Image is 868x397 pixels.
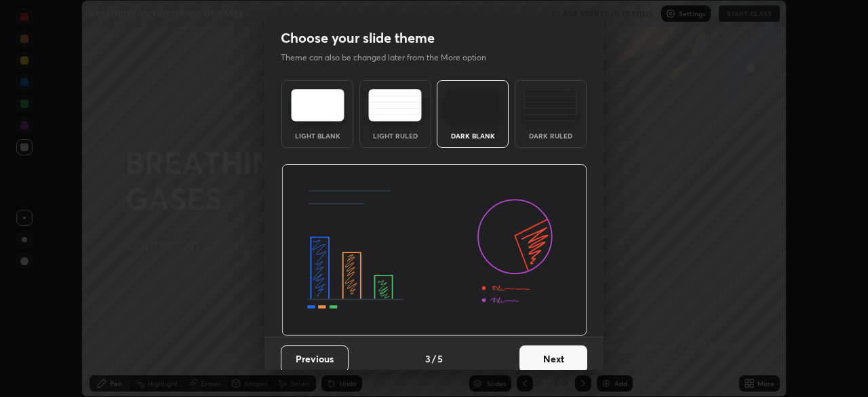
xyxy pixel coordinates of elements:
h4: / [432,352,436,366]
img: darkThemeBanner.d06ce4a2.svg [281,164,587,337]
div: Light Ruled [368,132,422,139]
div: Dark Ruled [524,132,578,139]
button: Previous [281,345,349,373]
p: Theme can also be changed later from the More option [281,52,500,64]
img: darkTheme.f0cc69e5.svg [446,89,500,121]
h4: 5 [437,352,443,366]
div: Light Blank [290,132,344,139]
img: lightRuledTheme.5fabf969.svg [368,89,422,121]
button: Next [519,345,587,373]
h4: 3 [425,352,431,366]
h2: Choose your slide theme [281,29,435,47]
img: darkRuledTheme.de295e13.svg [524,89,577,121]
div: Dark Blank [446,132,500,139]
img: lightTheme.e5ed3b09.svg [291,89,344,121]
